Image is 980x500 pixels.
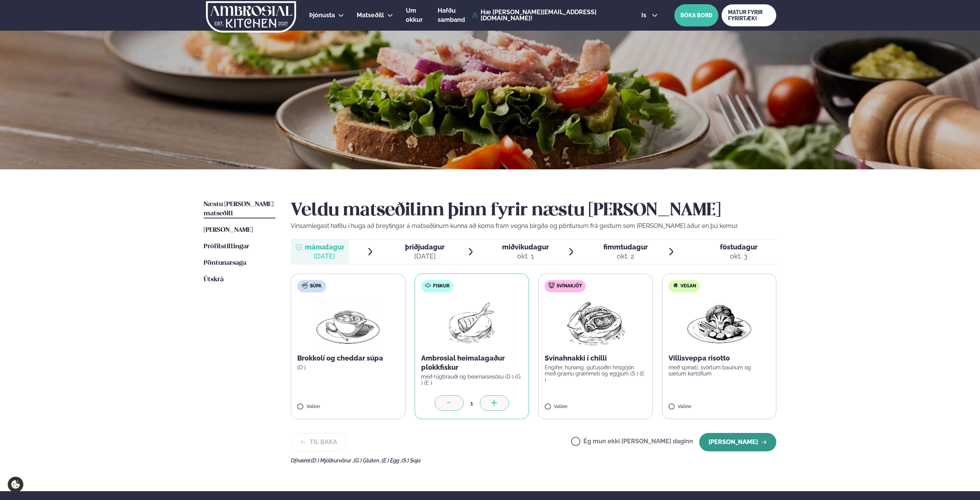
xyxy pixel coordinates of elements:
span: (D ) Mjólkurvörur , [311,457,354,464]
div: okt. 2 [603,252,648,261]
span: Um okkur [406,7,423,23]
span: þriðjudagur [405,243,445,251]
span: Prófílstillingar [204,243,249,250]
img: soup.svg [302,282,308,289]
h2: Veldu matseðilinn þinn fyrir næstu [PERSON_NAME] [291,200,776,221]
p: (D ) [297,364,399,370]
a: Matseðill [357,11,384,20]
img: Pork-Meat.png [562,298,629,348]
a: Cookie settings [8,477,23,492]
img: Vegan.png [685,298,753,348]
a: Útskrá [204,275,224,284]
span: Pöntunarsaga [204,260,246,266]
a: Þjónusta [309,11,335,20]
button: BÓKA BORÐ [674,4,718,26]
div: Ofnæmi: [291,457,776,464]
p: Svínahnakki í chilli [545,354,646,363]
span: Matseðill [357,11,384,19]
div: okt. 3 [720,252,758,261]
span: [PERSON_NAME] [204,227,253,233]
div: [DATE] [305,252,344,261]
span: (S ) Soja [402,457,421,464]
button: [PERSON_NAME] [699,433,776,451]
p: Brokkolí og cheddar súpa [297,354,399,363]
div: 1 [464,399,480,408]
span: Hafðu samband [438,7,465,23]
img: Vegan.svg [672,282,679,289]
a: Prófílstillingar [204,242,249,251]
a: Hafðu samband [438,6,469,25]
a: MATUR FYRIR FYRIRTÆKI [721,4,776,26]
img: pork.svg [548,282,555,289]
a: Um okkur [406,6,425,25]
p: Ambrosial heimalagaður plokkfiskur [421,354,523,372]
img: fish.png [447,298,496,348]
span: Vegan [680,283,696,289]
span: miðvikudagur [502,243,549,251]
p: Vinsamlegast hafðu í huga að breytingar á matseðlinum kunna að koma fram vegna birgða og pöntunum... [291,221,776,231]
p: með spínati, svörtum baunum og sætum kartöflum [669,364,770,377]
img: logo [205,1,297,33]
span: fimmtudagur [603,243,648,251]
div: okt. 1 [502,252,549,261]
span: mánudagur [305,243,344,251]
span: (G ) Glúten , [354,457,382,464]
span: is [641,12,649,18]
p: Engifer, hunang, gufusoðin hrísgrjón með grænu grænmeti og eggjum (S ) (E ) [545,364,646,383]
span: Súpa [310,283,321,289]
a: Hæ [PERSON_NAME][EMAIL_ADDRESS][DOMAIN_NAME]! [472,9,624,21]
a: Pöntunarsaga [204,259,246,268]
button: Til baka [291,433,347,451]
a: Næstu [PERSON_NAME] matseðill [204,200,275,218]
img: Soup.png [314,298,382,348]
button: is [635,12,664,18]
span: (E ) Egg , [382,457,402,464]
a: [PERSON_NAME] [204,226,253,235]
span: Næstu [PERSON_NAME] matseðill [204,201,273,217]
p: með rúgbrauði og bearnaisesósu (D ) (G ) (E ) [421,374,523,386]
span: Þjónusta [309,11,335,19]
div: [DATE] [405,252,445,261]
p: Villisveppa risotto [669,354,770,363]
img: fish.svg [425,282,431,289]
span: Fiskur [433,283,450,289]
span: föstudagur [720,243,758,251]
span: Svínakjöt [557,283,582,289]
span: Útskrá [204,276,224,283]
